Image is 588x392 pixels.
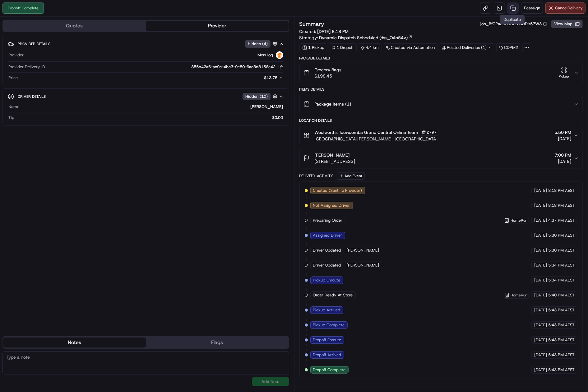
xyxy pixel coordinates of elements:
[534,218,547,223] span: [DATE]
[313,233,342,238] span: Assigned Driver
[534,352,547,358] span: [DATE]
[313,292,353,298] span: Order Ready At Store
[358,43,382,52] div: 4.4 km
[427,130,437,135] span: 2797
[313,262,341,268] span: Driver Updated
[548,277,575,283] span: 5:34 PM AEST
[315,67,342,73] span: Grocery Bags
[299,56,583,61] div: Package Details
[347,248,379,253] span: [PERSON_NAME]
[557,67,571,79] button: Pickup
[480,21,547,27] button: job_BfC2aPDoDRz7UbDDit57W3
[248,41,268,47] span: Hidden ( 4 )
[534,248,547,253] span: [DATE]
[317,29,349,34] span: [DATE] 8:18 PM
[534,203,547,208] span: [DATE]
[534,337,547,343] span: [DATE]
[548,188,575,193] span: 8:18 PM AEST
[439,43,495,52] div: Related Deliveries (1)
[313,218,343,223] span: Preparing Order
[18,94,46,99] span: Driver Details
[146,338,289,347] button: Flags
[511,218,527,223] span: HomeRun
[548,203,575,208] span: 8:18 PM AEST
[534,188,547,193] span: [DATE]
[245,94,268,99] span: Hidden ( 10 )
[315,101,351,107] span: Package Items ( 1 )
[548,367,575,373] span: 5:43 PM AEST
[551,20,583,28] button: View Map
[554,152,571,158] span: 7:00 PM
[313,248,341,253] span: Driver Updated
[299,87,583,92] div: Items Details
[300,94,583,114] button: Package Items (1)
[557,74,571,79] div: Pickup
[548,352,575,358] span: 5:43 PM AEST
[534,262,547,268] span: [DATE]
[300,125,583,146] button: Woolworths Toowoomba Grand Central Online Team2797[GEOGRAPHIC_DATA][PERSON_NAME], [GEOGRAPHIC_DAT...
[545,2,586,14] button: CancelDelivery
[496,43,521,52] div: CDPM2
[229,75,283,81] button: $13.75
[313,188,362,193] span: Created (Sent To Provider)
[534,292,547,298] span: [DATE]
[313,277,340,283] span: Pickup Enroute
[347,262,379,268] span: [PERSON_NAME]
[319,35,413,41] a: Dynamic Dispatch Scheduled (dss_QAn54v)
[264,75,278,80] span: $13.75
[22,104,283,110] div: [PERSON_NAME]
[313,367,346,373] span: Dropoff Complete
[500,15,525,24] div: Duplicate
[276,51,283,59] img: justeat_logo.png
[315,158,355,164] span: [STREET_ADDRESS]
[548,218,575,223] span: 4:37 PM AEST
[521,2,543,14] button: Reassign
[17,115,283,120] div: $0.00
[315,129,419,135] span: Woolworths Toowoomba Grand Central Online Team
[534,233,547,238] span: [DATE]
[8,39,284,49] button: Provider DetailsHidden (4)
[313,322,345,328] span: Pickup Complete
[555,5,583,11] span: Cancel Delivery
[313,337,341,343] span: Dropoff Enroute
[243,92,279,100] button: Hidden (10)
[313,203,350,208] span: Not Assigned Driver
[299,43,327,52] div: 1 Pickup
[8,75,18,81] span: Price
[299,118,583,123] div: Location Details
[3,21,146,31] button: Quotes
[548,307,575,313] span: 5:43 PM AEST
[548,248,575,253] span: 5:30 PM AEST
[534,322,547,328] span: [DATE]
[313,352,341,358] span: Dropoff Arrived
[18,41,50,46] span: Provider Details
[300,148,583,168] button: [PERSON_NAME][STREET_ADDRESS]7:00 PM[DATE]
[8,115,14,120] span: Tip
[329,43,357,52] div: 1 Dropoff
[554,158,571,164] span: [DATE]
[315,73,342,79] span: $198.45
[315,152,350,158] span: [PERSON_NAME]
[534,367,547,373] span: [DATE]
[8,64,45,70] span: Provider Delivery ID
[299,28,349,35] span: Created:
[554,135,571,142] span: [DATE]
[192,64,283,70] button: 855b42a6-ac9c-4bc3-9e80-6ac3d3156e42
[383,43,438,52] div: Created via Automation
[511,293,527,298] span: HomeRun
[299,35,413,41] div: Strategy:
[319,35,408,41] span: Dynamic Dispatch Scheduled (dss_QAn54v)
[3,338,146,347] button: Notes
[8,91,284,102] button: Driver DetailsHidden (10)
[299,173,333,178] div: Delivery Activity
[315,136,439,142] span: [GEOGRAPHIC_DATA][PERSON_NAME], [GEOGRAPHIC_DATA]
[534,307,547,313] span: [DATE]
[8,104,19,110] span: Name
[548,262,575,268] span: 5:34 PM AEST
[146,21,289,31] button: Provider
[548,292,575,298] span: 5:40 PM AEST
[524,5,540,11] span: Reassign
[548,322,575,328] span: 5:43 PM AEST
